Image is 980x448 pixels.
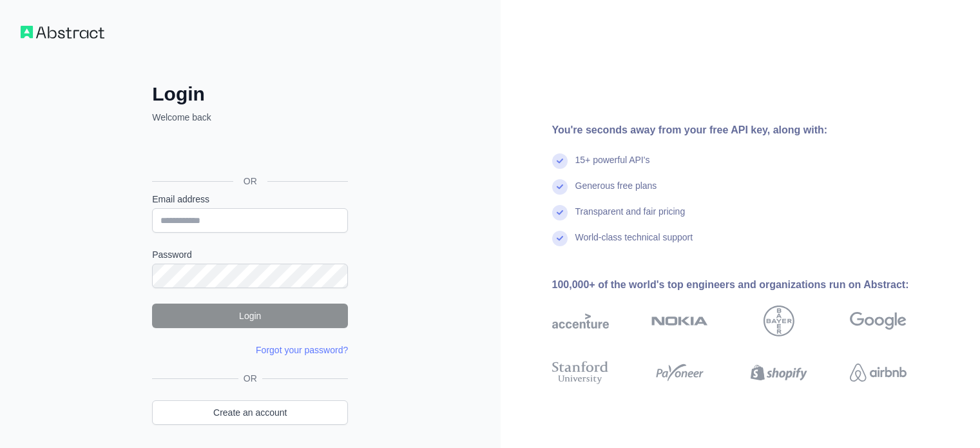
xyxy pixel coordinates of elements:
[575,153,650,179] div: 15+ powerful API's
[152,248,348,261] label: Password
[651,358,708,387] img: payoneer
[233,175,267,188] span: OR
[152,83,348,106] h2: Login
[552,179,568,195] img: check mark
[552,231,568,246] img: check mark
[552,306,609,336] img: accenture
[152,304,348,328] button: Login
[552,358,609,387] img: stanford university
[575,179,657,205] div: Generous free plans
[238,372,262,385] span: OR
[651,306,708,336] img: nokia
[152,111,348,124] p: Welcome back
[21,26,104,39] img: Workflow
[146,138,352,166] iframe: Sign in with Google Button
[764,306,794,336] img: bayer
[552,153,568,169] img: check mark
[152,400,348,425] a: Create an account
[850,306,907,336] img: google
[751,358,807,387] img: shopify
[256,345,348,355] a: Forgot your password?
[850,358,907,387] img: airbnb
[152,193,348,206] label: Email address
[575,205,686,231] div: Transparent and fair pricing
[575,231,693,257] div: World-class technical support
[552,122,948,138] div: You're seconds away from your free API key, along with:
[552,205,568,220] img: check mark
[552,277,948,293] div: 100,000+ of the world's top engineers and organizations run on Abstract:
